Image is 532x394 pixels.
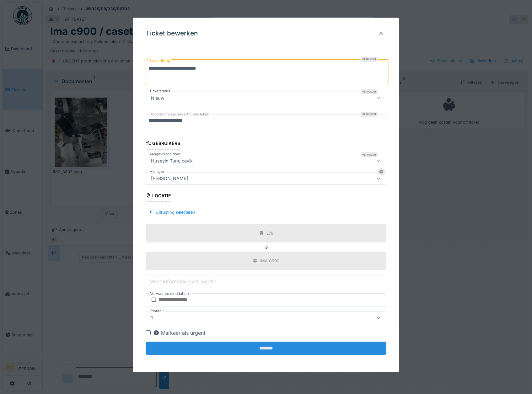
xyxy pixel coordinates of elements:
div: Verplicht [361,152,378,157]
label: Ticketstatus [148,88,171,94]
label: Aangevraagd door [148,151,182,157]
label: Beschrijving [148,57,171,65]
div: Gebruikers [146,139,180,149]
div: [PERSON_NAME] [148,175,191,182]
div: Verplicht [361,89,378,94]
div: Locatie [146,191,171,201]
div: Markeer als urgent [153,329,205,337]
div: Huseyin Tunc cevik [148,157,195,164]
div: Verplicht [361,112,378,117]
label: Prioriteit [148,308,165,314]
div: IMA C900 [260,258,279,264]
h3: Ticket bewerken [146,29,198,37]
div: Uitrusting selecteren [146,208,198,216]
label: Manager [148,169,165,174]
div: Verplicht [361,57,378,62]
label: Meer informatie over locatie [148,278,218,285]
div: L79 [266,230,273,236]
div: 1 [148,314,155,321]
label: Verwachte einddatum [149,290,190,297]
div: Nieuw [148,94,167,101]
label: Ondernomen acties / Actions taken [148,112,211,117]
